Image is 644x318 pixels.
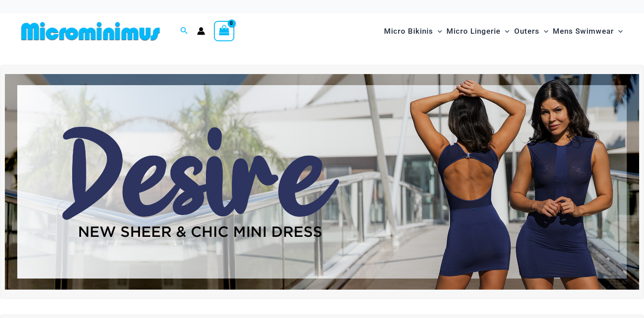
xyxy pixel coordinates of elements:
[380,16,626,46] nav: Site Navigation
[214,21,234,41] a: View Shopping Cart, empty
[514,20,539,43] span: Outers
[433,20,442,43] span: Menu Toggle
[551,18,625,45] a: Mens SwimwearMenu ToggleMenu Toggle
[18,21,163,41] img: MM SHOP LOGO FLAT
[614,20,623,43] span: Menu Toggle
[384,20,433,43] span: Micro Bikinis
[197,27,205,35] a: Account icon link
[512,18,551,45] a: OutersMenu ToggleMenu Toggle
[553,20,614,43] span: Mens Swimwear
[180,26,188,37] a: Search icon link
[382,18,444,45] a: Micro BikinisMenu ToggleMenu Toggle
[446,20,500,43] span: Micro Lingerie
[500,20,509,43] span: Menu Toggle
[5,74,639,290] img: Desire me Navy Dress
[539,20,548,43] span: Menu Toggle
[444,18,512,45] a: Micro LingerieMenu ToggleMenu Toggle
